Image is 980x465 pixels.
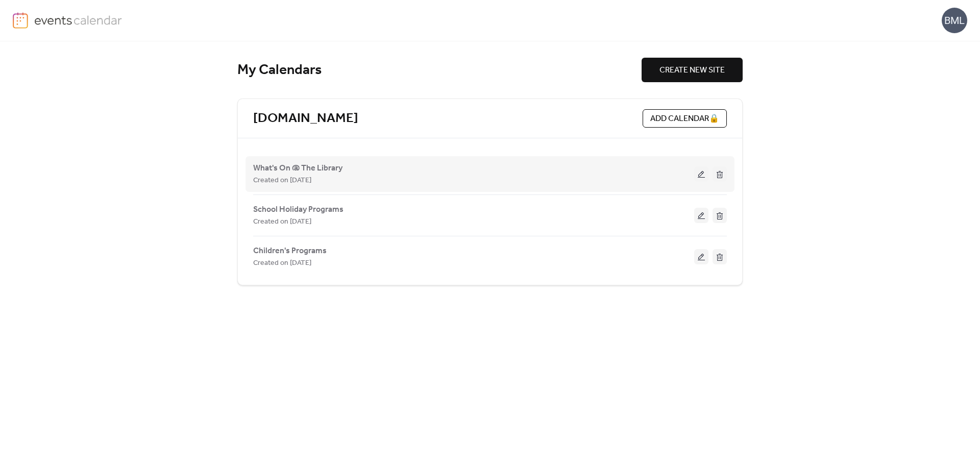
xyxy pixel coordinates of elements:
img: logo [13,12,28,29]
div: My Calendars [237,61,642,79]
span: Created on [DATE] [253,175,311,187]
img: logo-type [34,12,122,28]
div: BML [942,8,967,33]
span: Children's Programs [253,245,327,257]
span: Created on [DATE] [253,216,311,228]
span: Created on [DATE] [253,257,311,270]
a: School Holiday Programs [253,207,344,212]
button: CREATE NEW SITE [642,58,743,82]
a: What's On @ The Library [253,165,342,171]
a: Children's Programs [253,248,327,254]
span: What's On @ The Library [253,162,342,175]
a: [DOMAIN_NAME] [253,110,358,127]
span: CREATE NEW SITE [659,64,725,77]
span: School Holiday Programs [253,204,344,216]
